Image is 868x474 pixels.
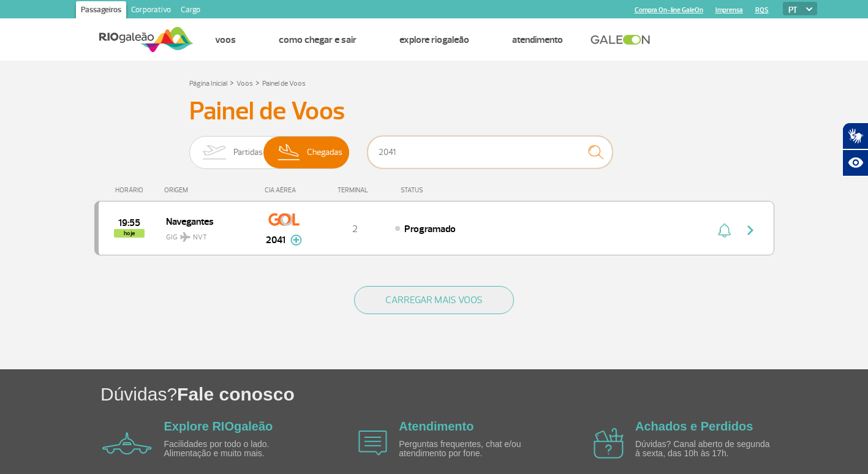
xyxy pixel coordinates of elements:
div: Plugin de acessibilidade da Hand Talk. [842,122,868,176]
span: 2041 [266,233,285,247]
a: > [230,75,234,89]
a: Atendimento [512,34,563,46]
a: Corporativo [126,1,176,21]
a: Explore RIOgaleão [399,34,469,46]
span: Navegantes [166,213,244,229]
div: CIA AÉREA [254,186,315,194]
a: Como chegar e sair [279,34,357,46]
a: Atendimento [399,419,474,433]
a: Voos [215,34,236,46]
img: slider-desembarque [271,137,308,168]
h1: Dúvidas? [100,382,868,407]
a: Achados e Perdidos [635,419,753,433]
span: Programado [404,223,456,235]
span: Fale conosco [177,384,295,404]
div: STATUS [394,186,494,194]
img: airplane icon [358,431,387,456]
span: 2025-08-27 19:55:00 [118,219,140,227]
img: mais-info-painel-voo.svg [290,235,302,246]
img: slider-embarque [195,137,233,168]
img: destiny_airplane.svg [180,232,191,242]
a: Cargo [176,1,205,21]
img: sino-painel-voo.svg [718,223,731,238]
a: Compra On-line GaleOn [635,6,703,14]
span: hoje [114,229,145,238]
span: Chegadas [307,137,342,168]
span: Partidas [233,137,263,168]
input: Voo, cidade ou cia aérea [368,136,613,168]
span: 2 [352,223,358,235]
a: Página Inicial [189,79,227,88]
p: Dúvidas? Canal aberto de segunda à sexta, das 10h às 17h. [635,440,776,459]
img: airplane icon [594,428,624,459]
button: CARREGAR MAIS VOOS [354,286,514,314]
span: GIG [166,225,244,243]
button: Abrir recursos assistivos. [842,149,868,176]
a: Painel de Voos [262,79,306,88]
a: Passageiros [76,1,126,21]
a: Imprensa [715,6,743,14]
p: Facilidades por todo o lado. Alimentação e muito mais. [164,440,305,459]
a: Voos [236,79,253,88]
a: Explore RIOgaleão [164,419,273,433]
a: RQS [755,6,769,14]
img: seta-direita-painel-voo.svg [743,223,758,238]
img: airplane icon [102,432,152,454]
p: Perguntas frequentes, chat e/ou atendimento por fone. [399,440,540,459]
div: ORIGEM [164,186,254,194]
a: > [255,75,260,89]
span: NVT [193,232,207,243]
div: HORÁRIO [98,186,165,194]
div: TERMINAL [315,186,394,194]
button: Abrir tradutor de língua de sinais. [842,122,868,149]
h3: Painel de Voos [189,96,679,127]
